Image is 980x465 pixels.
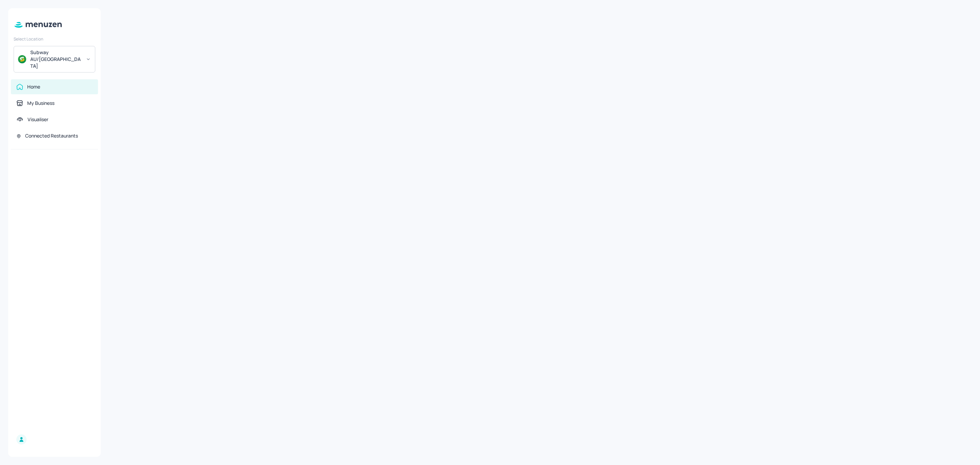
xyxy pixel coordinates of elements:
div: Home [27,83,40,90]
div: My Business [27,100,54,107]
div: Select Location [14,36,95,42]
div: Connected Restaurants [25,132,78,139]
div: Subway AU/[GEOGRAPHIC_DATA] [30,49,82,69]
div: Visualiser [28,116,48,123]
img: avatar [18,55,26,63]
